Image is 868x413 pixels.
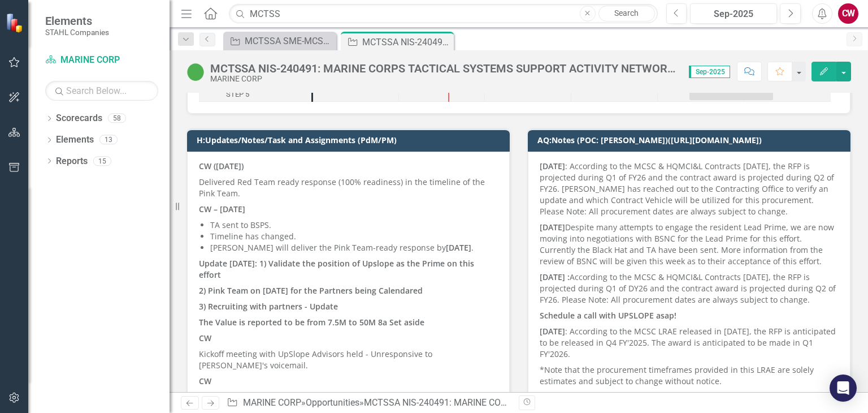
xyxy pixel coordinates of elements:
[56,112,102,125] a: Scorecards
[199,87,311,102] div: Task: Start date: 2025-12-12 End date: 2026-01-11
[540,272,570,282] strong: [DATE] :
[199,161,244,171] strong: CW ([DATE])
[56,134,94,147] a: Elements
[56,155,88,168] a: Reports
[537,136,845,144] h3: AQ:Notes (POC: [PERSON_NAME])([URL][DOMAIN_NAME])
[45,14,109,28] span: Elements
[199,317,424,328] strong: The Value is reported to be from 7.5M to 50M 8a Set aside
[540,324,839,362] p: : According to the MCSC LRAE released in [DATE], the RFP is anticipated to be released in Q4 FY'2...
[199,258,474,280] strong: Update [DATE]: 1) Validate the position of Upslope as the Prime on this effort
[186,63,205,81] img: Active
[362,35,451,49] div: MCTSSA NIS-240491: MARINE CORPS TACTICAL SYSTEMS SUPPORT ACTIVITY NETWORK INFRASTRUCTURE SERVICES
[226,87,249,102] div: STEP 5
[199,333,211,343] strong: CW
[6,13,25,33] img: ClearPoint Strategy
[45,54,158,67] a: MARINE CORP
[210,231,498,242] p: Timeline has changed.
[210,242,498,253] p: [PERSON_NAME] will deliver the Pink Team-ready response by .
[540,326,565,337] strong: [DATE]
[45,81,158,101] input: Search Below...
[689,66,730,78] span: Sep-2025
[210,220,498,231] p: TA sent to BSPS.
[199,392,280,402] strong: Solicitation Overview
[227,397,510,410] div: » »
[446,242,471,253] strong: [DATE]
[540,222,565,233] strong: [DATE]
[199,204,245,214] strong: CW – [DATE]
[540,310,676,321] strong: Schedule a call with UPSLOPE asap!
[540,362,839,389] p: *Note that the procurement timeframes provided in this LRAE are solely estimates and subject to c...
[540,161,565,171] strong: [DATE]
[540,392,565,402] strong: [DATE]
[243,397,301,408] a: MARINE CORP
[540,269,839,308] p: According to the MCSC & HQMCI&L Contracts [DATE], the RFP is projected during Q1 of DY26 and the ...
[364,397,852,408] div: MCTSSA NIS-240491: MARINE CORPS TACTICAL SYSTEMS SUPPORT ACTIVITY NETWORK INFRASTRUCTURE SERVICES
[690,3,777,24] button: Sep-2025
[306,397,359,408] a: Opportunities
[598,6,655,21] a: Search
[45,28,109,37] small: STAHL Companies
[540,161,839,220] p: : According to the MCSC & HQMCI&L Contracts [DATE], the RFP is projected during Q1 of FY26 and th...
[694,7,773,21] div: Sep-2025
[830,375,857,402] div: Open Intercom Messenger
[199,285,423,296] strong: 2) Pink Team on [DATE] for the Partners being Calendared
[99,135,118,145] div: 13
[229,4,657,24] input: Search ClearPoint...
[199,301,338,312] strong: 3) Recruiting with partners - Update
[199,346,498,373] p: Kickoff meeting with UpSlope Advisors held - Unresponsive to [PERSON_NAME]'s voicemail.
[93,156,111,166] div: 15
[226,34,333,48] a: MCTSSA SME-MCSC-241078 (MARINE CORPS TACTICAL SYSTEMS SUPPORT ACTIVITY SUBJECT MATTER EXPERTS)
[210,62,678,75] div: MCTSSA NIS-240491: MARINE CORPS TACTICAL SYSTEMS SUPPORT ACTIVITY NETWORK INFRASTRUCTURE SERVICES
[540,220,839,269] p: Despite many attempts to engage the resident Lead Prime, we are now moving into negotiations with...
[199,376,211,386] strong: CW
[210,75,678,83] div: MARINE CORP
[197,136,504,144] h3: H:Updates/Notes/Task and Assignments (PdM/PM)
[199,87,311,102] div: STEP 5
[245,34,333,48] div: MCTSSA SME-MCSC-241078 (MARINE CORPS TACTICAL SYSTEMS SUPPORT ACTIVITY SUBJECT MATTER EXPERTS)
[199,174,498,201] p: Delivered Red Team ready response (100% readiness) in the timeline of the Pink Team.
[838,3,858,24] button: CW
[108,114,126,123] div: 58
[689,88,773,100] div: Task: Start date: 2025-12-12 End date: 2026-01-11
